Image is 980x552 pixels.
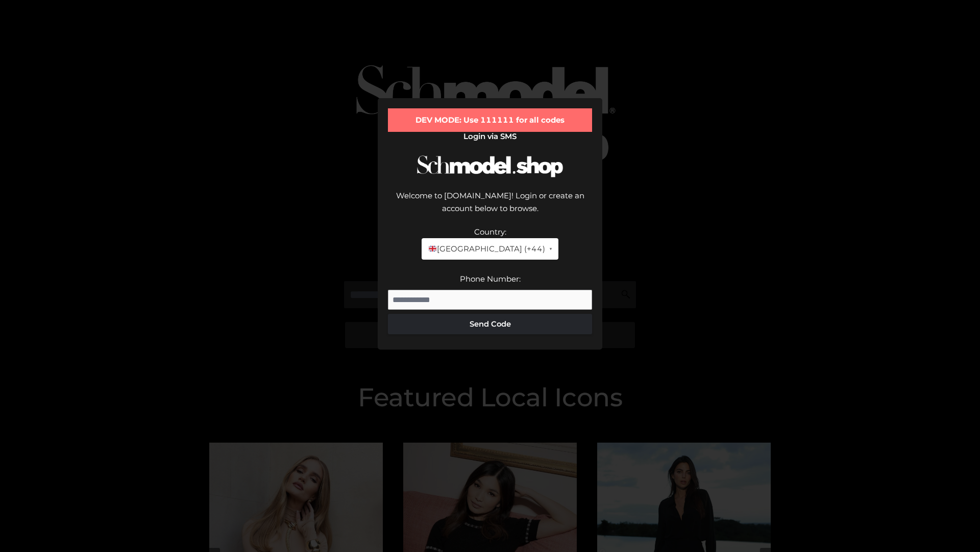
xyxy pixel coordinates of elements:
div: Welcome to [DOMAIN_NAME]! Login or create an account below to browse. [388,189,592,225]
img: 🇬🇧 [429,245,436,252]
label: Country: [474,227,506,237]
div: DEV MODE: Use 111111 for all codes [388,108,592,132]
h2: Login via SMS [388,132,592,141]
span: [GEOGRAPHIC_DATA] (+44) [428,242,545,256]
img: Schmodel Logo [413,146,567,187]
label: Phone Number: [460,274,521,284]
button: Send Code [388,314,592,334]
